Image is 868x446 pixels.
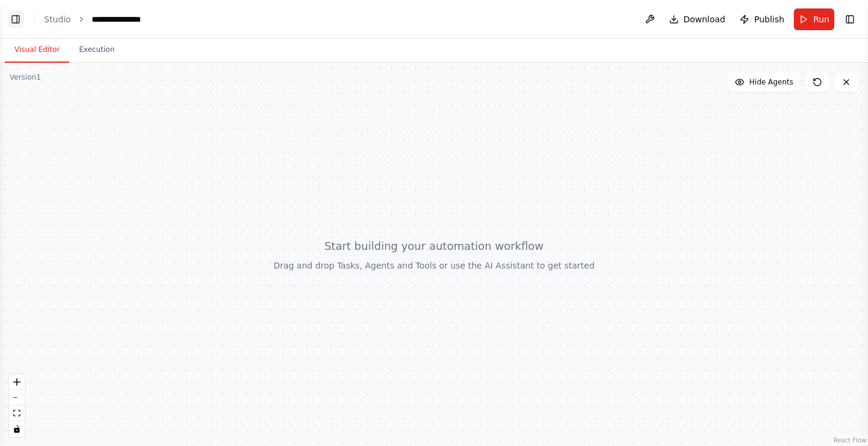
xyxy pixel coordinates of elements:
button: Run [794,8,834,30]
button: Hide Agents [728,72,800,92]
button: Visual Editor [5,37,69,63]
div: React Flow controls [9,374,25,437]
button: zoom out [9,390,25,406]
button: fit view [9,406,25,421]
button: Publish [735,8,789,30]
span: Run [813,13,829,25]
a: React Flow attribution [834,437,866,444]
a: Studio [44,14,71,24]
button: zoom in [9,374,25,390]
div: Version 1 [10,72,41,82]
nav: breadcrumb [44,13,151,25]
span: Publish [754,13,784,25]
button: Execution [69,37,124,63]
button: toggle interactivity [9,421,25,437]
span: Hide Agents [749,77,793,87]
span: Download [684,13,726,25]
button: Show right sidebar [841,11,858,28]
button: Show left sidebar [7,11,24,28]
button: Download [664,8,731,30]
